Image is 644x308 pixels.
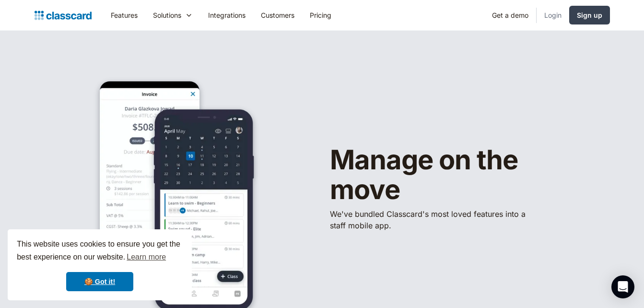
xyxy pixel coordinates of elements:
[484,4,536,26] a: Get a demo
[17,238,183,264] span: This website uses cookies to ensure you get the best experience on our website.
[537,4,569,26] a: Login
[569,6,610,24] a: Sign up
[145,4,200,26] div: Solutions
[103,4,145,26] a: Features
[253,4,302,26] a: Customers
[330,208,531,231] p: We've bundled ​Classcard's most loved features into a staff mobile app.
[577,10,602,20] div: Sign up
[66,272,133,291] a: dismiss cookie message
[125,250,167,264] a: learn more about cookies
[8,229,192,300] div: cookieconsent
[330,145,579,204] h1: Manage on the move
[153,10,181,20] div: Solutions
[611,275,634,298] div: Open Intercom Messenger
[302,4,339,26] a: Pricing
[35,9,92,22] a: home
[200,4,253,26] a: Integrations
